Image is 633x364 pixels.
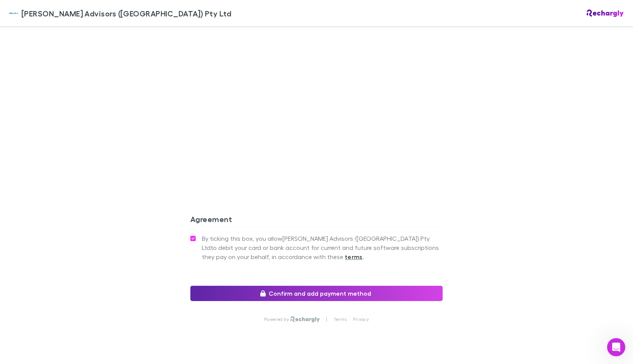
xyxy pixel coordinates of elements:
p: | [326,316,327,322]
iframe: Intercom live chat [607,338,625,356]
p: Powered by [264,316,291,322]
img: Rechargly Logo [291,316,320,322]
img: William Buck Advisors (WA) Pty Ltd's Logo [9,9,18,18]
a: Privacy [353,316,369,322]
strong: terms [345,253,363,261]
img: Rechargly Logo [587,10,624,17]
a: Terms [334,316,347,322]
button: Confirm and add payment method [190,286,443,301]
iframe: Secure address input frame [189,5,444,179]
span: By ticking this box, you allow [PERSON_NAME] Advisors ([GEOGRAPHIC_DATA]) Pty Ltd to debit your c... [202,234,443,261]
h3: Agreement [190,214,443,227]
span: [PERSON_NAME] Advisors ([GEOGRAPHIC_DATA]) Pty Ltd [21,8,231,19]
